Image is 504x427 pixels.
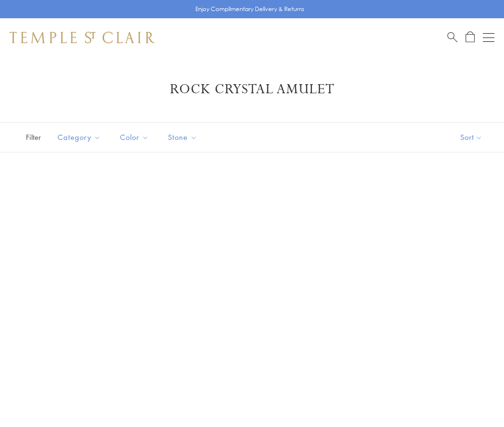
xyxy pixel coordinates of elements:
[447,31,457,43] a: Search
[24,81,480,98] h1: Rock Crystal Amulet
[483,32,494,43] button: Open navigation
[163,131,204,143] span: Stone
[10,32,155,43] img: Temple St. Clair
[115,131,156,143] span: Color
[161,126,204,148] button: Stone
[53,131,108,143] span: Category
[439,123,504,152] button: Show sort by
[50,126,108,148] button: Category
[113,126,156,148] button: Color
[195,4,304,14] p: Enjoy Complimentary Delivery & Returns
[466,31,475,43] a: Open Shopping Bag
